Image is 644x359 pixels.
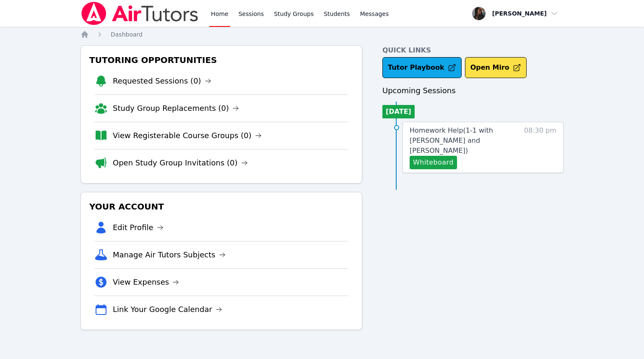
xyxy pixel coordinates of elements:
[382,85,563,97] h3: Upcoming Sessions
[113,304,222,315] a: Link Your Google Calendar
[113,222,164,233] a: Edit Profile
[113,157,248,169] a: Open Study Group Invitations (0)
[111,30,143,39] a: Dashboard
[360,10,389,18] span: Messages
[113,75,211,87] a: Requested Sessions (0)
[113,276,179,288] a: View Expenses
[465,57,527,78] button: Open Miro
[410,126,493,155] span: Homework Help ( 1-1 with [PERSON_NAME] and [PERSON_NAME] )
[88,199,355,214] h3: Your Account
[524,126,556,169] span: 08:30 pm
[88,52,355,68] h3: Tutoring Opportunities
[80,2,199,25] img: Air Tutors
[111,31,143,38] span: Dashboard
[410,156,457,169] button: Whiteboard
[410,126,520,156] a: Homework Help(1-1 with [PERSON_NAME] and [PERSON_NAME])
[382,105,415,118] li: [DATE]
[113,130,262,142] a: View Registerable Course Groups (0)
[80,30,563,39] nav: Breadcrumb
[382,45,563,55] h4: Quick Links
[113,102,239,114] a: Study Group Replacements (0)
[113,249,226,261] a: Manage Air Tutors Subjects
[382,57,462,78] a: Tutor Playbook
